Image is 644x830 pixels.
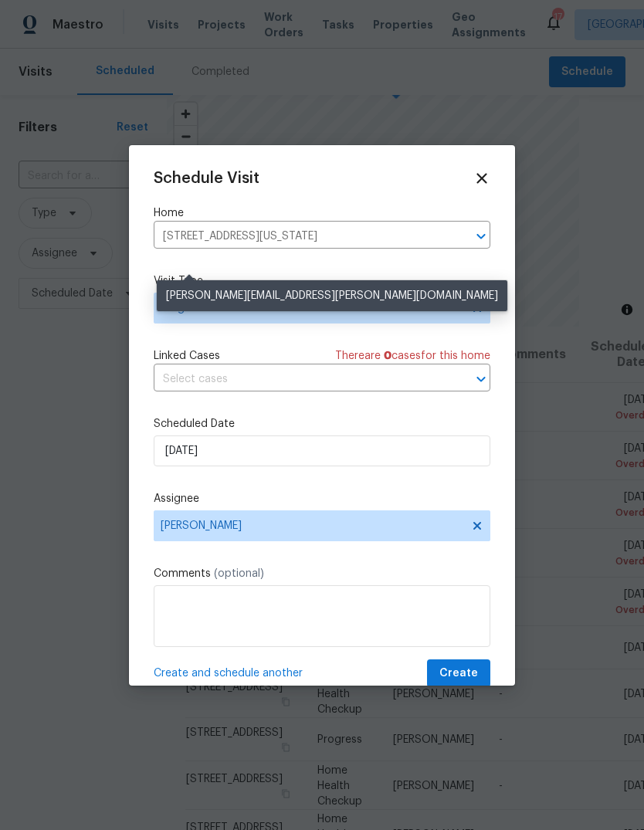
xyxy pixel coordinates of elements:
[154,368,447,391] input: Select cases
[470,368,492,390] button: Open
[154,348,220,364] span: Linked Cases
[161,520,463,532] span: [PERSON_NAME]
[154,205,490,221] label: Home
[157,280,507,311] div: [PERSON_NAME][EMAIL_ADDRESS][PERSON_NAME][DOMAIN_NAME]
[154,225,447,249] input: Enter in an address
[154,666,303,681] span: Create and schedule another
[154,273,490,289] label: Visit Type
[384,351,391,361] span: 0
[214,568,264,579] span: (optional)
[439,664,478,683] span: Create
[473,170,490,187] span: Close
[154,435,490,466] input: M/D/YYYY
[154,416,490,432] label: Scheduled Date
[335,348,490,364] span: There are case s for this home
[427,659,490,688] button: Create
[154,171,259,186] span: Schedule Visit
[154,566,490,581] label: Comments
[470,225,492,247] button: Open
[154,491,490,506] label: Assignee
